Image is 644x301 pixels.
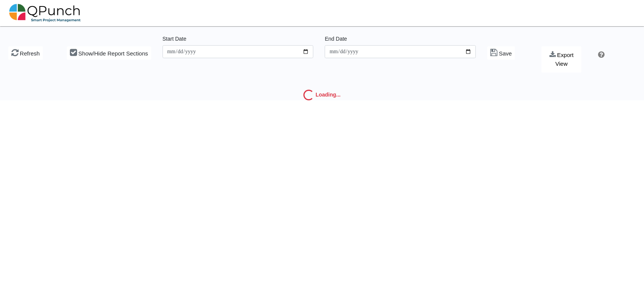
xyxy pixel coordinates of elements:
[555,52,573,67] span: Export View
[20,50,40,57] span: Refresh
[316,92,341,98] strong: Loading...
[541,46,582,73] button: Export View
[595,52,605,59] a: Help
[67,46,151,60] button: Show/Hide Report Sections
[163,35,314,45] legend: Start Date
[8,46,43,60] button: Refresh
[9,2,81,24] img: qpunch-sp.fa6292f.png
[499,50,512,57] span: Save
[487,46,515,60] button: Save
[325,35,476,45] legend: End Date
[78,50,148,57] span: Show/Hide Report Sections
